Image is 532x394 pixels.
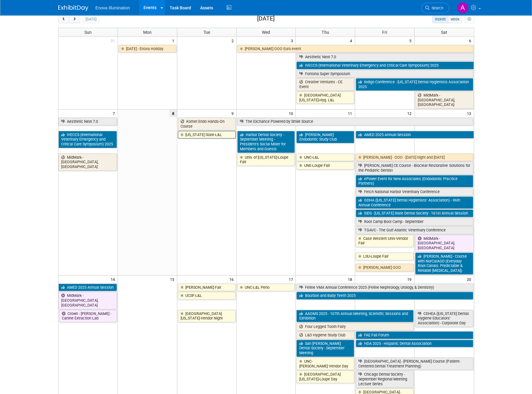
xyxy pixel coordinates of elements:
button: [DATE] [83,15,99,23]
span: 19 [407,275,414,283]
a: AMED 2025 Annual Session [58,284,117,291]
a: Harbor Dental Society - September Meeting - President’s Social Mixer for Members and Guests [237,131,295,153]
a: Chicago Dental Society - September Regional Meeting Lecture Series [356,370,414,388]
a: Indigo Conference - [US_STATE] Dental Hygienists Association 2025 [356,78,473,91]
span: Thu [322,30,329,35]
a: UCSF-L&L [178,292,236,300]
button: prev [58,15,69,23]
a: [PERSON_NAME] OOO [356,264,414,272]
a: [PERSON_NAME] - OOO - [DATE] night and [DATE] [356,154,473,161]
a: [GEOGRAPHIC_DATA][US_STATE]-Vendor Night [178,310,236,322]
a: Fetch National Harbor Veterinary Conference [356,188,473,196]
a: [GEOGRAPHIC_DATA][US_STATE]-Hyg. L&L [296,91,354,104]
a: Four Legged Tooth Fairy [296,323,414,331]
a: LSU-Loupe Fair [356,253,414,260]
a: UNC-L&L [296,154,354,161]
a: MidMark - [GEOGRAPHIC_DATA], [GEOGRAPHIC_DATA] [58,292,117,309]
span: Enova Illumination [96,5,130,10]
a: Bourbon and Baby Teeth 2025 [296,292,473,300]
span: Sat [441,30,447,35]
span: 2 [231,37,236,44]
span: 17 [288,275,295,283]
a: TGAVC - The Gulf Atlantic Veterinary Conference [356,226,473,234]
a: GDHA ([US_STATE] Dental Hygienists’ Association) - 96th Annual Conference [356,196,473,209]
span: 31 [110,37,118,44]
a: MidMark - [GEOGRAPHIC_DATA], [GEOGRAPHIC_DATA] [58,154,117,171]
span: Wed [262,30,270,35]
a: [GEOGRAPHIC_DATA] - [PERSON_NAME] Course (Patient-Centered Dental Treatment Planning) [356,357,473,370]
a: Creative Ventures - CE Event [296,78,354,91]
a: Case Western Univ-Vendor Fair [356,235,414,247]
span: 20 [466,275,474,283]
span: 5 [409,37,414,44]
a: The Exchance Powered by Smile Source [237,118,473,126]
button: myCustomButton [465,15,474,23]
span: 10 [288,110,295,117]
a: MidMark - [GEOGRAPHIC_DATA], [GEOGRAPHIC_DATA] [415,235,474,252]
i: Personalize Calendar [467,17,471,21]
span: 9 [231,110,236,117]
a: HDA 2025 - Hispanic Dental Association [356,340,473,348]
span: 8 [169,110,177,117]
a: San [PERSON_NAME] Dental Society - September Meeting [296,340,354,357]
span: 11 [347,110,355,117]
a: IVECCS (International Veterinary Emergency and Critical Care Symposium) 2025 [58,131,117,148]
a: AMED 2025 Annual Session [356,131,474,139]
a: Crown - [PERSON_NAME] - Canine Extraction Lab [59,310,117,322]
span: 12 [407,110,414,117]
span: 14 [110,275,118,283]
h2: [DATE] [257,15,274,22]
span: 13 [466,110,474,117]
img: Abby Nelson [457,2,468,14]
span: 7 [112,110,118,117]
a: FAE Fall Forum [356,331,473,339]
a: [PERSON_NAME] - Course with NorCalAGD (Everyday Root Canals: Predictable & Reliable [MEDICAL_DATA]) [415,253,473,275]
a: [PERSON_NAME] Endodontic Study Club [296,131,354,143]
a: Feline VMA Annual Conference 2025 (Feline Nephrology, Urology, & Dentistry) [296,284,474,291]
button: week [448,15,462,23]
a: [PERSON_NAME] OOO Euro event [237,45,473,53]
a: [GEOGRAPHIC_DATA][US_STATE]-Loupe Day [296,370,354,383]
span: 1 [172,37,177,44]
span: 16 [229,275,236,283]
a: Komet Endo Hands-On Course [178,118,236,130]
a: UNE-Loupe Fair [296,162,354,170]
a: ISDS - [US_STATE] State Dental Society - 161st Annual Session [356,209,473,217]
span: 18 [347,275,355,283]
span: 3 [290,37,295,44]
a: [PERSON_NAME] CE Course - Bioclear Restorative Solutions for the Pediatric Dentist [356,162,473,174]
a: AAOMS 2025 - 107th Annual Meeting, Scientific Sessions and Exhibition [296,310,414,322]
img: ExhibitDay [58,5,88,11]
a: L&D Hygiene Study Club [296,331,354,339]
button: next [69,15,80,23]
a: Aesthetic Next 7.0 [296,53,474,61]
a: Root Camp Boot Camp - September [356,218,473,226]
button: month [432,15,448,23]
a: Fontona Super Symposium [296,70,473,78]
span: Tue [203,30,210,35]
a: MidMark - [GEOGRAPHIC_DATA], [GEOGRAPHIC_DATA] [415,91,474,109]
a: [PERSON_NAME] Fair [178,284,236,291]
a: [DATE] - Enova Holiday [118,45,176,53]
a: [US_STATE] State-L&L [178,131,236,139]
a: Aesthetic Next 7.0 [58,118,117,126]
span: Search [430,6,443,10]
span: 4 [349,37,355,44]
a: CDHEA ([US_STATE] Dental Hygiene Educators’ Association) - Corporate Day [415,310,473,327]
a: UNC-L&L Perio [237,284,295,291]
span: Sun [84,30,92,35]
a: IVECCS (International Veterinary Emergency and Critical Care Symposium) 2025 [296,62,474,69]
a: UNC-[PERSON_NAME] Vendor Day [296,357,354,370]
a: ePower Event for New Associates (Endodontic Practice Partners) [356,175,473,187]
span: 15 [169,275,177,283]
a: Univ. of [US_STATE]-Loupe Fair [237,154,295,166]
span: Mon [143,30,152,35]
span: 6 [468,37,474,44]
span: Fri [382,30,387,35]
a: Search [421,3,449,13]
